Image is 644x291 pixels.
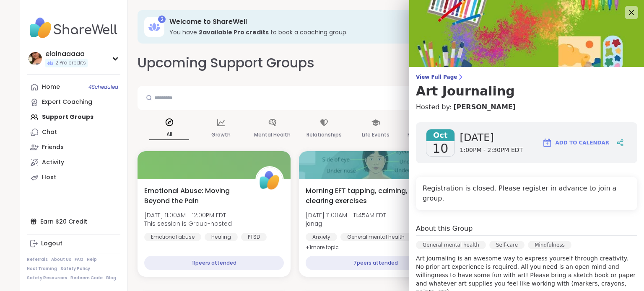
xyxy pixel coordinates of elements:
a: Host Training [27,266,57,272]
span: [DATE] 11:00AM - 12:00PM EDT [144,211,232,219]
span: Add to Calendar [556,139,609,147]
span: [DATE] [460,131,523,144]
img: ShareWell Logomark [542,138,552,148]
div: 11 peers attended [144,256,284,270]
div: 2 [158,15,166,23]
h4: About this Group [416,224,473,234]
p: Life Events [362,130,390,140]
div: Activity [42,158,64,167]
a: Home4Scheduled [27,80,120,95]
a: Friends [27,140,120,155]
a: View Full PageArt Journaling [416,74,637,99]
div: General mental health [340,233,411,241]
span: Emotional Abuse: Moving Beyond the Pain [144,186,246,206]
a: Logout [27,236,120,251]
a: Safety Resources [27,275,67,281]
h2: Upcoming Support Groups [138,54,314,72]
a: Host [27,170,120,185]
p: All [149,129,189,140]
div: Healing [205,233,238,241]
div: Self-care [489,241,525,249]
b: 2 available Pro credit s [199,28,269,36]
a: Help [87,257,97,263]
a: Referrals [27,257,48,263]
button: Add to Calendar [538,133,613,153]
p: Relationships [306,130,342,140]
div: Expert Coaching [42,98,92,106]
img: ShareWell Nav Logo [27,13,120,43]
b: janag [306,219,322,228]
div: PTSD [241,233,267,241]
span: Morning EFT tapping, calming, clearing exercises [306,186,408,206]
div: Host [42,173,56,182]
div: Home [42,83,60,91]
div: Friends [42,143,64,152]
span: Oct [426,129,454,141]
p: Physical Health [408,130,447,140]
span: View Full Page [416,74,637,80]
div: elainaaaaa [45,49,88,59]
p: Growth [211,130,231,140]
a: About Us [51,257,71,263]
h3: You have to book a coaching group. [169,28,602,36]
div: Mindfulness [528,241,571,249]
div: Logout [41,239,62,248]
h3: Welcome to ShareWell [169,17,602,26]
a: Blog [106,275,116,281]
span: 10 [432,141,448,156]
div: Chat [42,128,57,136]
div: Anxiety [306,233,337,241]
span: 4 Scheduled [88,84,118,90]
a: Activity [27,155,120,170]
span: This session is Group-hosted [144,219,232,228]
h3: Art Journaling [416,84,637,99]
span: [DATE] 11:00AM - 11:45AM EDT [306,211,386,219]
a: Chat [27,125,120,140]
a: Safety Policy [60,266,90,272]
a: Redeem Code [70,275,103,281]
div: Emotional abuse [144,233,201,241]
a: FAQ [75,257,83,263]
span: 1:00PM - 2:30PM EDT [460,146,523,155]
h4: Registration is closed. Please register in advance to join a group. [423,183,631,203]
p: Mental Health [254,130,291,140]
span: 2 Pro credits [55,59,86,67]
div: 7 peers attended [306,256,445,270]
h4: Hosted by: [416,102,637,112]
img: elainaaaaa [29,52,42,65]
div: General mental health [416,241,486,249]
a: Expert Coaching [27,95,120,110]
img: ShareWell [257,167,283,193]
a: [PERSON_NAME] [453,102,516,112]
div: Earn $20 Credit [27,214,120,229]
